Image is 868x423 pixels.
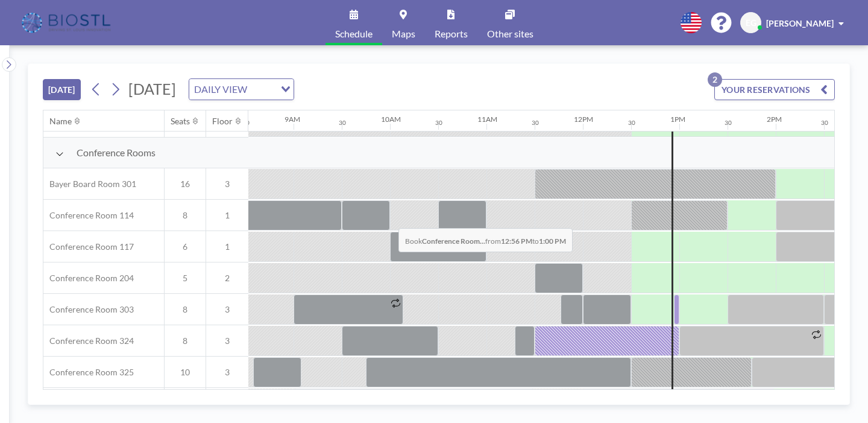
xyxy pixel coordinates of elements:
[714,79,835,100] button: YOUR RESERVATIONS2
[43,367,134,378] span: Conference Room 325
[49,116,72,127] div: Name
[767,115,782,124] div: 2PM
[335,29,373,39] span: Schedule
[165,367,206,378] span: 10
[435,29,468,39] span: Reports
[206,273,248,284] span: 2
[19,11,115,35] img: organization-logo
[43,241,134,252] span: Conference Room 117
[43,273,134,284] span: Conference Room 204
[670,115,685,124] div: 1PM
[206,179,248,189] span: 3
[43,304,134,315] span: Conference Room 303
[165,241,206,252] span: 6
[206,304,248,315] span: 3
[43,336,134,346] span: Conference Room 324
[746,17,756,28] span: EG
[165,304,206,315] span: 8
[398,228,573,252] span: Book from to
[339,119,346,127] div: 30
[165,210,206,221] span: 8
[165,336,206,346] span: 8
[487,29,533,39] span: Other sites
[392,29,415,39] span: Maps
[212,116,233,127] div: Floor
[532,119,539,127] div: 30
[206,336,248,346] span: 3
[43,210,134,221] span: Conference Room 114
[165,273,206,284] span: 5
[171,116,190,127] div: Seats
[708,72,722,87] p: 2
[435,119,442,127] div: 30
[539,237,566,246] b: 1:00 PM
[77,147,156,159] span: Conference Rooms
[128,80,176,98] span: [DATE]
[206,210,248,221] span: 1
[725,119,732,127] div: 30
[501,237,532,246] b: 12:56 PM
[766,18,834,28] span: [PERSON_NAME]
[821,119,828,127] div: 30
[189,79,294,100] div: Search for option
[206,367,248,378] span: 3
[574,115,593,124] div: 12PM
[192,81,250,97] span: DAILY VIEW
[43,179,136,189] span: Bayer Board Room 301
[206,241,248,252] span: 1
[165,179,206,189] span: 16
[251,81,274,97] input: Search for option
[285,115,300,124] div: 9AM
[422,237,485,246] b: Conference Room...
[628,119,635,127] div: 30
[477,115,497,124] div: 11AM
[381,115,401,124] div: 10AM
[43,79,81,100] button: [DATE]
